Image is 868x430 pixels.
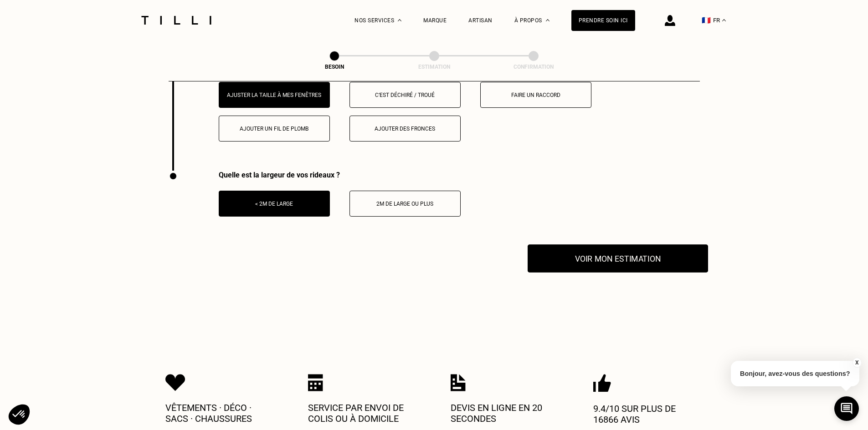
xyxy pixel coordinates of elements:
[349,116,461,142] button: Ajouter des fronces
[289,64,380,70] div: Besoin
[480,82,591,108] button: Faire un raccord
[354,201,456,207] div: 2m de large ou plus
[354,92,456,98] div: C‘est déchiré / troué
[138,16,215,25] img: Logo du service de couturière Tilli
[423,17,447,24] a: Marque
[219,116,330,142] button: Ajouter un fil de plomb
[702,16,711,25] span: 🇫🇷
[546,19,550,21] img: Menu déroulant à propos
[451,374,466,391] img: Icon
[528,244,708,273] button: Voir mon estimation
[219,82,330,108] button: Ajuster la taille à mes fenêtres
[571,10,635,31] a: Prendre soin ici
[224,201,325,207] div: < 2m de large
[224,126,325,132] div: Ajouter un fil de plomb
[224,92,325,98] div: Ajuster la taille à mes fenêtres
[722,19,726,21] img: menu déroulant
[349,82,461,108] button: C‘est déchiré / troué
[488,64,579,70] div: Confirmation
[389,64,480,70] div: Estimation
[451,402,560,424] p: Devis en ligne en 20 secondes
[852,358,861,368] button: X
[398,19,401,21] img: Menu déroulant
[219,171,461,179] div: Quelle est la largeur de vos rideaux ?
[485,92,586,98] div: Faire un raccord
[349,191,461,217] button: 2m de large ou plus
[468,17,493,24] a: Artisan
[308,374,323,391] img: Icon
[354,126,456,132] div: Ajouter des fronces
[731,361,859,386] p: Bonjour, avez-vous des questions?
[165,374,185,391] img: Icon
[593,403,703,425] p: 9.4/10 sur plus de 16866 avis
[165,402,275,424] p: Vêtements · Déco · Sacs · Chaussures
[665,15,675,26] img: icône connexion
[308,402,417,424] p: Service par envoi de colis ou à domicile
[219,191,330,217] button: < 2m de large
[593,374,611,392] img: Icon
